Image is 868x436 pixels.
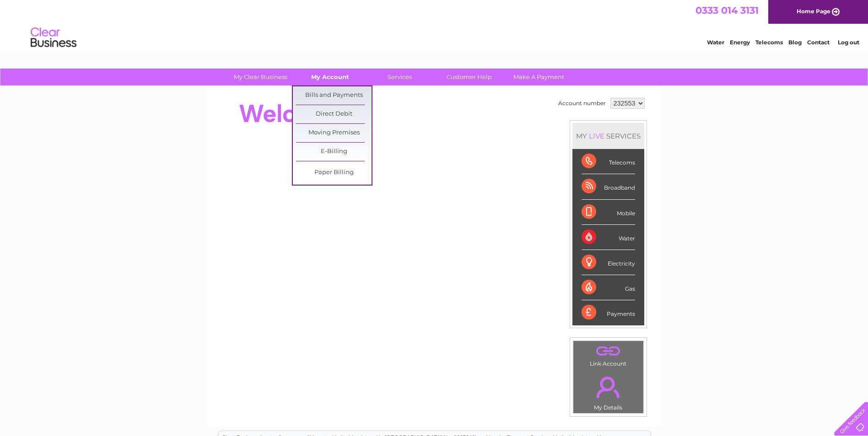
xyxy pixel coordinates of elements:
[362,69,437,85] a: Services
[573,340,644,369] td: Link Account
[730,39,750,46] a: Energy
[582,275,635,300] div: Gas
[582,149,635,174] div: Telecoms
[838,39,859,46] a: Log out
[582,300,635,325] div: Payments
[296,105,372,123] a: Direct Debit
[576,343,641,359] a: .
[573,369,644,414] td: My Details
[501,69,577,85] a: Make A Payment
[587,132,606,140] div: LIVE
[572,123,644,149] div: MY SERVICES
[296,143,372,161] a: E-Billing
[695,5,759,16] a: 0333 014 3131
[218,5,651,44] div: Clear Business is a trading name of Verastar Limited (registered in [GEOGRAPHIC_DATA] No. 3667643...
[296,164,372,182] a: Paper Billing
[755,39,783,46] a: Telecoms
[30,24,77,52] img: logo.png
[296,124,372,142] a: Moving Premises
[582,200,635,225] div: Mobile
[707,39,724,46] a: Water
[556,96,608,111] td: Account number
[292,69,368,85] a: My Account
[582,225,635,250] div: Water
[582,250,635,275] div: Electricity
[296,86,372,105] a: Bills and Payments
[788,39,802,46] a: Blog
[807,39,830,46] a: Contact
[582,174,635,199] div: Broadband
[223,69,298,85] a: My Clear Business
[576,371,641,403] a: .
[431,69,507,85] a: Customer Help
